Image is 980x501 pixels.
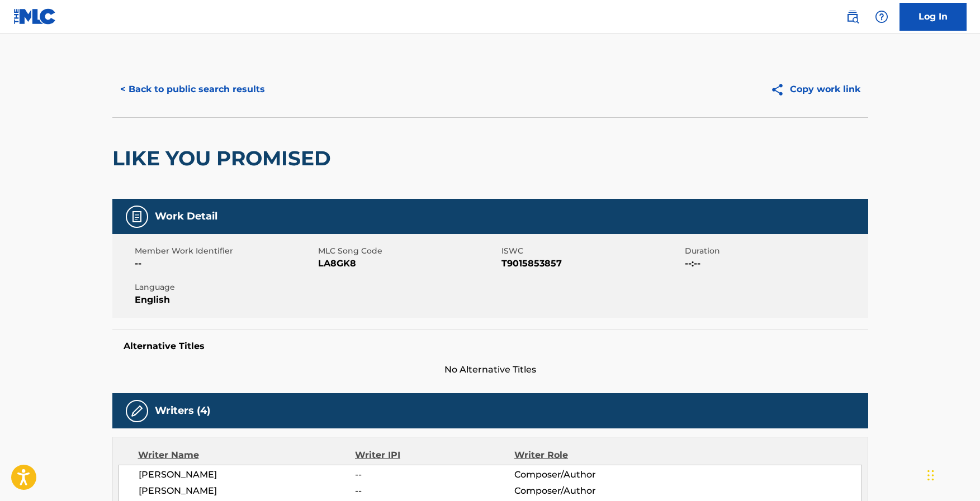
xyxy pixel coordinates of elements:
img: MLC Logo [13,8,56,25]
span: -- [355,484,514,498]
span: Composer/Author [514,468,659,481]
img: search [846,10,859,23]
iframe: Chat Widget [924,447,980,501]
span: Language [135,281,315,293]
iframe: Resource Center [949,328,980,418]
span: ISWC [501,245,682,257]
span: [PERSON_NAME] [139,468,356,481]
h5: Alternative Titles [124,341,857,352]
a: Log In [899,3,967,31]
h2: LIKE YOU PROMISED [112,146,337,171]
span: Member Work Identifier [135,245,315,257]
span: LA8GK8 [318,257,499,270]
img: Writers [130,404,144,418]
span: English [135,293,315,307]
img: help [875,10,888,23]
button: < Back to public search results [112,75,273,103]
span: MLC Song Code [318,245,499,257]
div: Help [870,6,893,28]
span: -- [355,468,514,481]
span: Duration [685,245,865,257]
span: T9015853857 [501,257,682,270]
div: Writer Name [138,448,356,462]
h5: Work Detail [155,210,217,223]
span: --:-- [685,257,865,270]
div: Writer Role [514,448,659,462]
a: Public Search [841,6,864,28]
img: Copy work link [770,83,790,97]
div: Writer IPI [355,448,514,462]
span: -- [135,257,315,270]
div: Drag [927,459,934,492]
span: [PERSON_NAME] [139,484,356,498]
h5: Writers (4) [155,404,210,417]
img: Work Detail [130,210,144,223]
span: Composer/Author [514,484,659,498]
span: No Alternative Titles [112,363,868,376]
button: Copy work link [763,75,868,103]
